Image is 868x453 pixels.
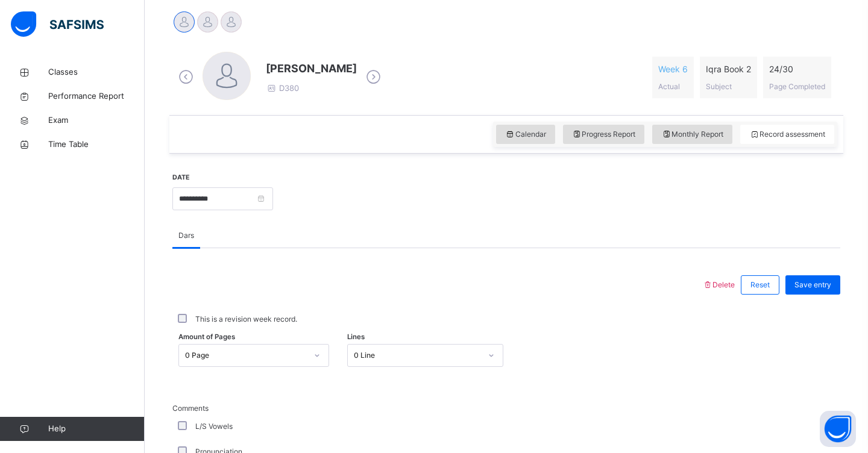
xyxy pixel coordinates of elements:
[48,139,145,151] span: Time Table
[706,63,751,75] span: Iqra Book 2
[769,82,825,91] span: Page Completed
[195,314,297,325] label: This is a revision week record.
[702,280,735,289] span: Delete
[266,60,357,77] span: [PERSON_NAME]
[11,11,104,37] img: safsims
[769,63,825,75] span: 24 / 30
[354,350,482,361] div: 0 Line
[195,421,233,432] label: L/S Vowels
[48,114,145,127] span: Exam
[48,423,144,435] span: Help
[661,129,723,140] span: Monthly Report
[794,280,831,290] span: Save entry
[572,129,636,140] span: Progress Report
[820,411,856,447] button: Open asap
[706,82,732,91] span: Subject
[266,83,299,93] span: D380
[172,173,190,183] label: Date
[48,66,145,78] span: Classes
[505,129,546,140] span: Calendar
[347,332,365,342] span: Lines
[658,82,680,91] span: Actual
[750,280,770,290] span: Reset
[178,332,235,342] span: Amount of Pages
[658,63,688,75] span: Week 6
[178,230,194,241] span: Dars
[185,350,307,361] div: 0 Page
[172,403,474,414] span: Comments
[48,90,145,102] span: Performance Report
[749,129,825,140] span: Record assessment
